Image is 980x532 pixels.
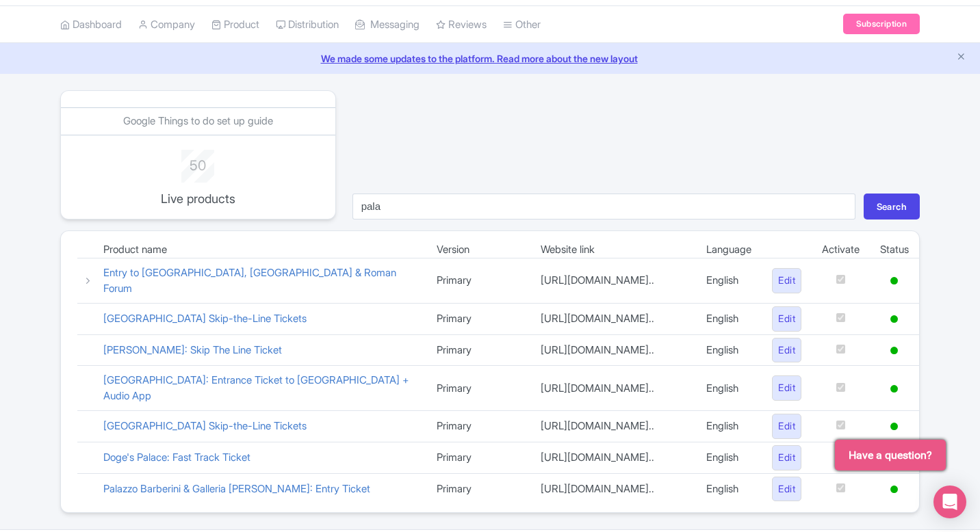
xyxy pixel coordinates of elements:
[772,477,801,502] a: Edit
[503,6,541,44] a: Other
[211,6,259,44] a: Product
[60,6,122,44] a: Dashboard
[530,304,697,335] td: [URL][DOMAIN_NAME]..
[426,258,530,304] td: Primary
[849,447,932,464] span: Have a question?
[864,194,920,220] button: Search
[835,440,946,470] button: Have a question?
[426,304,530,335] td: Primary
[772,414,801,439] a: Edit
[142,189,254,208] p: Live products
[530,411,697,442] td: [URL][DOMAIN_NAME]..
[426,334,530,366] td: Primary
[772,268,801,293] a: Edit
[8,51,972,66] a: We made some updates to the platform. Read more about the new layout
[843,14,920,34] a: Subscription
[138,6,195,44] a: Company
[772,445,801,470] a: Edit
[426,242,530,258] td: Version
[352,194,855,220] input: Search...
[103,482,370,495] a: Palazzo Barberini & Galleria [PERSON_NAME]: Entry Ticket
[530,334,697,366] td: [URL][DOMAIN_NAME]..
[123,114,273,127] a: Google Things to do set up guide
[812,242,870,258] td: Activate
[696,334,762,366] td: English
[696,473,762,504] td: English
[696,304,762,335] td: English
[956,50,966,66] button: Close announcement
[696,242,762,258] td: Language
[696,442,762,473] td: English
[426,411,530,442] td: Primary
[530,442,697,473] td: [URL][DOMAIN_NAME]..
[772,375,801,401] a: Edit
[355,6,420,44] a: Messaging
[142,150,254,176] div: 50
[103,266,396,295] a: Entry to [GEOGRAPHIC_DATA], [GEOGRAPHIC_DATA] & Roman Forum
[103,419,307,432] a: [GEOGRAPHIC_DATA] Skip-the-Line Tickets
[426,366,530,411] td: Primary
[530,366,697,411] td: [URL][DOMAIN_NAME]..
[103,451,250,464] a: Doge's Palace: Fast Track Ticket
[772,338,801,363] a: Edit
[276,6,339,44] a: Distribution
[93,242,426,258] td: Product name
[103,312,307,325] a: [GEOGRAPHIC_DATA] Skip-the-Line Tickets
[103,373,409,402] a: [GEOGRAPHIC_DATA]: Entrance Ticket to [GEOGRAPHIC_DATA] + Audio App
[530,473,697,504] td: [URL][DOMAIN_NAME]..
[696,366,762,411] td: English
[436,6,487,44] a: Reviews
[426,442,530,473] td: Primary
[426,473,530,504] td: Primary
[530,258,697,304] td: [URL][DOMAIN_NAME]..
[870,242,919,258] td: Status
[696,258,762,304] td: English
[772,306,801,332] a: Edit
[933,486,966,518] div: Open Intercom Messenger
[696,411,762,442] td: English
[103,343,282,356] a: [PERSON_NAME]: Skip The Line Ticket
[530,242,697,258] td: Website link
